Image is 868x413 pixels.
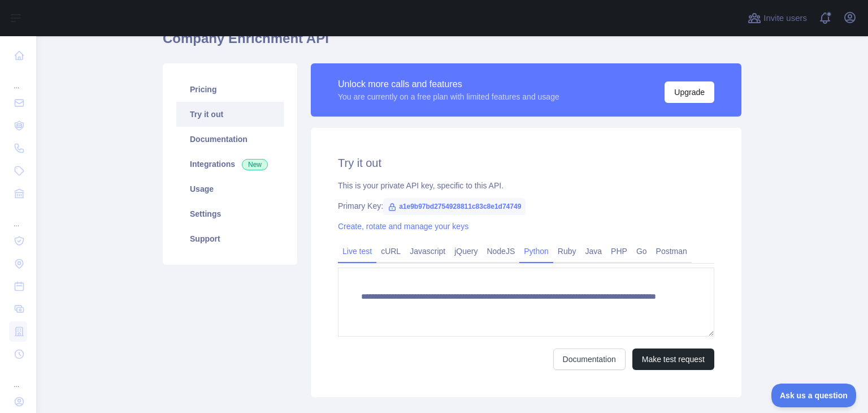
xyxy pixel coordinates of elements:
span: New [242,159,268,170]
a: Documentation [176,127,284,152]
a: Ruby [553,242,581,260]
a: Javascript [405,242,450,260]
div: Unlock more calls and features [338,78,559,91]
h2: Try it out [338,155,714,171]
div: ... [9,68,27,91]
a: Go [632,242,652,260]
a: Create, rotate and manage your keys [338,222,468,231]
a: Documentation [553,349,626,370]
div: Primary Key: [338,200,714,212]
a: PHP [606,242,632,260]
a: Pricing [176,77,284,102]
a: cURL [376,242,405,260]
a: jQuery [450,242,482,260]
button: Upgrade [665,81,714,103]
span: a1e9b97bd2754928811c83c8e1d74749 [383,198,526,215]
a: Integrations New [176,152,284,177]
a: Settings [176,201,284,226]
a: Usage [176,177,284,201]
a: NodeJS [482,242,519,260]
a: Try it out [176,102,284,127]
div: ... [9,206,27,229]
a: Support [176,226,284,251]
a: Python [519,242,553,260]
iframe: Toggle Customer Support [771,384,857,407]
a: Live test [338,242,376,260]
div: ... [9,367,27,389]
a: Java [581,242,607,260]
span: Invite users [763,12,807,25]
button: Make test request [632,349,714,370]
div: This is your private API key, specific to this API. [338,180,714,191]
h1: Company Enrichment API [163,29,741,57]
button: Invite users [745,9,809,27]
a: Postman [652,242,692,260]
div: You are currently on a free plan with limited features and usage [338,91,559,102]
